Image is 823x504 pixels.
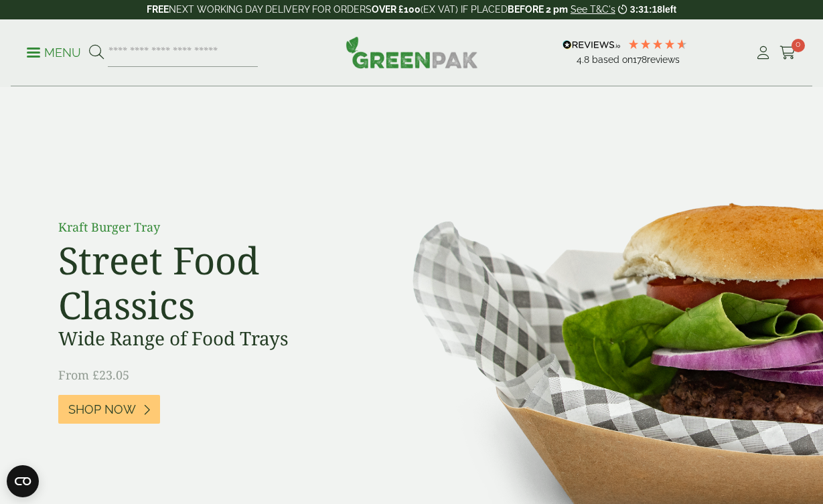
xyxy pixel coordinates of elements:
[779,43,796,63] a: 0
[755,46,771,60] i: My Account
[147,4,169,15] strong: FREE
[571,4,615,15] a: See T&C's
[346,36,478,68] img: GreenPak Supplies
[58,218,360,236] p: Kraft Burger Tray
[662,4,676,15] span: left
[633,54,647,65] span: 178
[7,465,39,497] button: Open CMP widget
[372,4,421,15] strong: OVER £100
[58,238,360,327] h2: Street Food Classics
[508,4,568,15] strong: BEFORE 2 pm
[630,4,662,15] span: 3:31:18
[27,45,81,61] p: Menu
[647,54,680,65] span: reviews
[58,327,360,350] h3: Wide Range of Food Trays
[627,38,688,50] div: 4.78 Stars
[58,395,160,424] a: Shop Now
[563,40,621,50] img: REVIEWS.io
[27,45,81,58] a: Menu
[577,54,592,65] span: 4.8
[58,367,129,383] span: From £23.05
[779,46,796,60] i: Cart
[792,39,805,52] span: 0
[68,402,136,417] span: Shop Now
[592,54,633,65] span: Based on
